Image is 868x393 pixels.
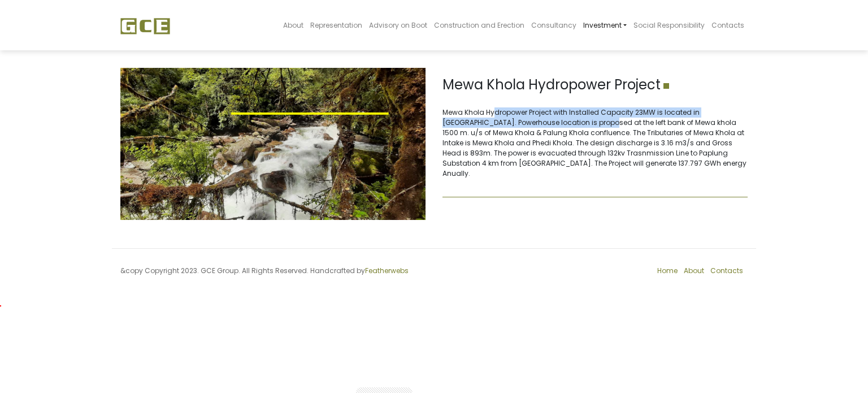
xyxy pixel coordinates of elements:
[580,3,630,47] a: Investment
[280,3,307,47] a: About
[283,20,303,30] span: About
[630,3,708,47] a: Social Responsibility
[369,20,427,30] span: Advisory on Boot
[657,266,678,275] a: Home
[307,3,366,47] a: Representation
[708,3,748,47] a: Contacts
[531,20,576,30] span: Consultancy
[442,77,748,93] h1: Mewa Khola Hydropower Project
[684,266,704,275] a: About
[528,3,580,47] a: Consultancy
[710,266,743,275] a: Contacts
[120,18,170,34] img: GCE Group
[431,3,528,47] a: Construction and Erection
[633,20,705,30] span: Social Responsibility
[442,107,748,179] p: Mewa Khola Hydropower Project with Installed Capacity 23MW is located in [GEOGRAPHIC_DATA]. Power...
[434,20,524,30] span: Construction and Erection
[366,3,431,47] a: Advisory on Boot
[583,20,622,30] span: Investment
[365,266,409,275] a: Featherwebs
[711,20,744,30] span: Contacts
[310,20,362,30] span: Representation
[112,266,434,283] div: &copy Copyright 2023. GCE Group. All Rights Reserved. Handcrafted by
